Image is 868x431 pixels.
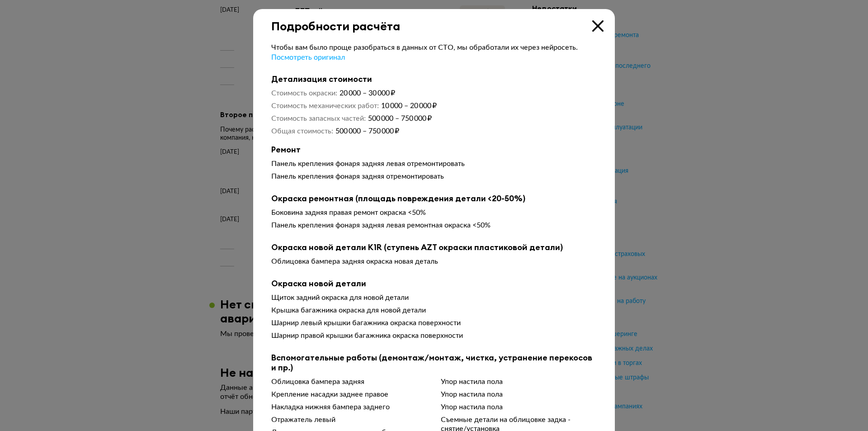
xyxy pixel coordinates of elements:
[271,89,337,98] dt: Стоимость окраски
[441,377,597,386] div: Упор настила пола
[271,194,597,204] b: Окраска ремонтная (площадь повреждения детали <20-50%)
[271,293,597,302] div: Щиток задний окраска для новой детали
[441,390,597,399] div: Упор настила пола
[271,318,597,327] div: Шарнир левый крышки багажника окраска поверхности
[271,415,427,424] div: Отражатель левый
[271,242,597,252] b: Окраска новой детали K1R (ступень AZT окраски пластиковой детали)
[271,114,366,123] dt: Стоимость запасных частей
[271,74,597,84] b: Детализация стоимости
[271,377,427,386] div: Облицовка бампера задняя
[271,353,597,373] b: Вспомогательные работы (демонтаж/монтаж, чистка, устранение перекосов и пр.)
[271,145,597,155] b: Ремонт
[253,9,615,33] div: Подробности расчёта
[271,127,333,136] dt: Общая стоимость
[441,403,597,412] div: Упор настила пола
[271,159,597,168] div: Панель крепления фонаря задняя левая отремонтировать
[271,172,597,181] div: Панель крепления фонаря задняя отремонтировать
[271,403,427,412] div: Накладка нижняя бампера заднего
[271,208,597,217] div: Боковина задняя правая ремонт окраска <50%
[271,306,597,315] div: Крышка багажника окраска для новой детали
[271,390,427,399] div: Крепление насадки заднее правое
[271,279,597,289] b: Окраска новой детали
[335,128,399,135] span: 500 000 – 750 000 ₽
[271,54,345,61] span: Посмотреть оригинал
[381,102,437,109] span: 10 000 – 20 000 ₽
[271,221,597,230] div: Панель крепления фонаря задняя левая ремонтная окраска <50%
[340,90,395,97] span: 20 000 – 30 000 ₽
[271,331,597,340] div: Шарнир правой крышки багажника окраска поверхности
[271,44,578,51] span: Чтобы вам было проще разобраться в данных от СТО, мы обработали их через нейросеть.
[271,257,597,266] div: Облицовка бампера задняя окраска новая деталь
[271,101,379,110] dt: Стоимость механических работ
[368,115,432,122] span: 500 000 – 750 000 ₽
